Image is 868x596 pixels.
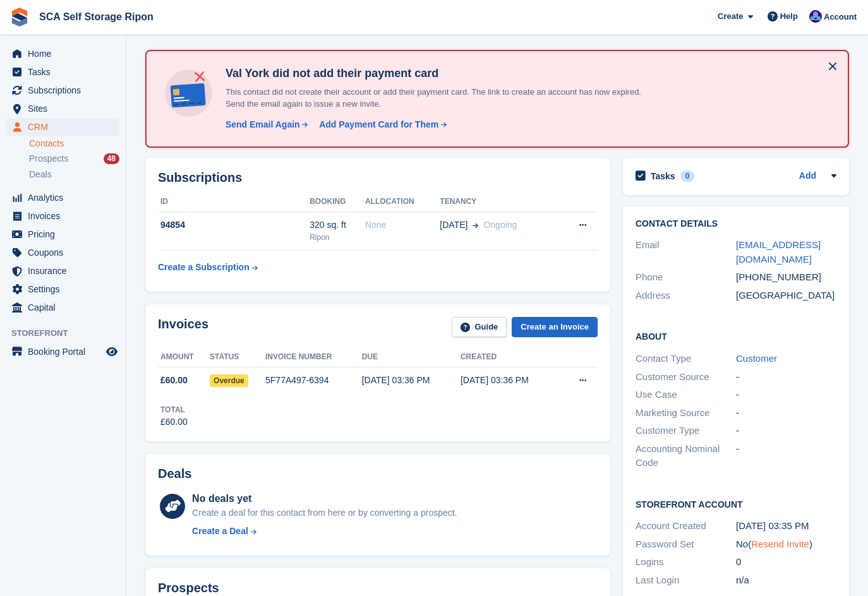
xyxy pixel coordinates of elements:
th: Booking [310,192,365,212]
a: menu [6,343,119,361]
div: Create a Deal [192,525,248,538]
div: Use Case [636,388,736,402]
span: ( ) [748,539,812,549]
div: [GEOGRAPHIC_DATA] [736,289,836,303]
div: Account Created [636,519,736,533]
span: Insurance [28,262,104,280]
h2: Invoices [158,317,208,338]
span: Help [780,10,798,23]
h2: Deals [158,467,191,481]
h2: Tasks [651,170,675,182]
div: None [365,218,440,232]
span: Pricing [28,225,104,243]
a: Add [799,169,816,184]
span: Storefront [11,327,126,340]
th: ID [158,192,310,212]
div: Marketing Source [636,406,736,420]
div: Send Email Again [226,118,300,131]
span: Prospects [29,153,68,165]
p: This contact did not create their account or add their payment card. The link to create an accoun... [220,86,663,110]
div: Address [636,289,736,303]
a: Preview store [104,344,119,359]
a: Deals [29,168,119,181]
h2: Subscriptions [158,170,598,185]
div: 94854 [158,218,310,232]
span: Tasks [28,63,104,81]
span: Subscriptions [28,81,104,99]
a: menu [6,280,119,298]
a: SCA Self Storage Ripon [34,6,159,27]
span: Account [824,11,857,23]
a: Add Payment Card for Them [314,118,448,131]
div: - [736,388,836,402]
th: Invoice number [265,347,362,367]
a: menu [6,189,119,206]
span: CRM [28,118,104,136]
div: [DATE] 03:36 PM [362,374,461,387]
div: Create a Subscription [158,261,250,274]
a: menu [6,225,119,243]
div: 5F77A497-6394 [265,374,362,387]
div: - [736,424,836,438]
span: [DATE] [440,218,467,232]
div: Customer Source [636,370,736,384]
th: Allocation [365,192,440,212]
span: £60.00 [160,374,188,387]
a: menu [6,299,119,316]
div: Email [636,238,736,266]
th: Amount [158,347,210,367]
a: Guide [452,317,507,338]
div: [PHONE_NUMBER] [736,270,836,285]
a: Prospects 48 [29,152,119,165]
th: Status [210,347,265,367]
div: Create a deal for this contact from here or by converting a prospect. [192,506,457,520]
th: Due [362,347,461,367]
th: Tenancy [440,192,557,212]
div: [DATE] 03:36 PM [461,374,559,387]
div: Password Set [636,537,736,552]
a: Contacts [29,138,119,150]
span: Coupons [28,244,104,261]
span: Deals [29,169,52,181]
img: stora-icon-8386f47178a22dfd0bd8f6a31ec36ba5ce8667c1dd55bd0f319d3a0aa187defe.svg [10,8,29,27]
div: Total [160,404,188,415]
div: Contact Type [636,352,736,366]
div: Last Login [636,573,736,588]
a: [EMAIL_ADDRESS][DOMAIN_NAME] [736,239,821,265]
img: Sarah Race [809,10,822,23]
a: Resend Invite [751,539,809,549]
div: [DATE] 03:35 PM [736,519,836,533]
a: Customer [736,353,777,364]
div: 0 [736,555,836,569]
div: Add Payment Card for Them [319,118,438,131]
div: Phone [636,270,736,285]
a: menu [6,100,119,117]
span: Create [718,10,743,23]
div: Ripon [310,232,365,243]
span: Ongoing [483,220,517,230]
a: menu [6,262,119,280]
a: Create a Subscription [158,256,258,279]
div: Logins [636,555,736,569]
a: Create an Invoice [512,317,598,338]
span: Overdue [210,374,248,387]
a: menu [6,244,119,261]
a: menu [6,81,119,99]
div: £60.00 [160,415,188,429]
h2: Prospects [158,581,219,595]
div: No deals yet [192,491,457,506]
span: Invoices [28,207,104,225]
div: 48 [104,153,119,164]
div: - [736,370,836,384]
h2: Contact Details [636,219,836,229]
img: no-card-linked-e7822e413c904bf8b177c4d89f31251c4716f9871600ec3ca5bfc59e148c83f4.svg [162,66,215,120]
h2: About [636,330,836,342]
span: Booking Portal [28,343,104,361]
span: Analytics [28,189,104,206]
th: Created [461,347,559,367]
div: Accounting Nominal Code [636,442,736,470]
span: Sites [28,100,104,117]
h2: Storefront Account [636,498,836,510]
a: menu [6,118,119,136]
a: menu [6,63,119,81]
